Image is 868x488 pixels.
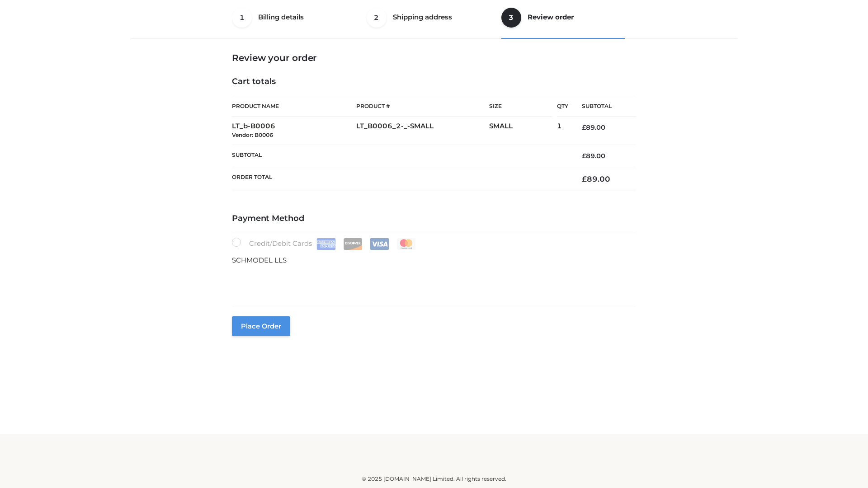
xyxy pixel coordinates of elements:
[582,152,586,160] span: £
[343,238,363,250] img: Discover
[232,131,273,138] small: Vendor: B0006
[582,174,610,183] bdi: 89.00
[489,96,552,117] th: Size
[232,254,636,266] p: SCHMODEL LLS
[232,214,636,224] h4: Payment Method
[356,117,489,145] td: LT_B0006_2-_-SMALL
[582,123,605,131] bdi: 89.00
[232,117,356,145] td: LT_b-B0006
[582,174,587,183] span: £
[489,117,557,145] td: SMALL
[396,238,416,250] img: Mastercard
[232,167,568,191] th: Order Total
[232,77,636,87] h4: Cart totals
[370,238,389,250] img: Visa
[316,238,336,250] img: Amex
[582,152,605,160] bdi: 89.00
[568,96,636,117] th: Subtotal
[232,316,290,336] button: Place order
[230,264,634,297] iframe: Secure payment input frame
[232,52,636,63] h3: Review your order
[557,96,568,117] th: Qty
[232,238,417,250] label: Credit/Debit Cards
[134,474,734,483] div: © 2025 [DOMAIN_NAME] Limited. All rights reserved.
[582,123,586,131] span: £
[356,96,489,117] th: Product #
[557,117,568,145] td: 1
[232,96,356,117] th: Product Name
[232,145,568,167] th: Subtotal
